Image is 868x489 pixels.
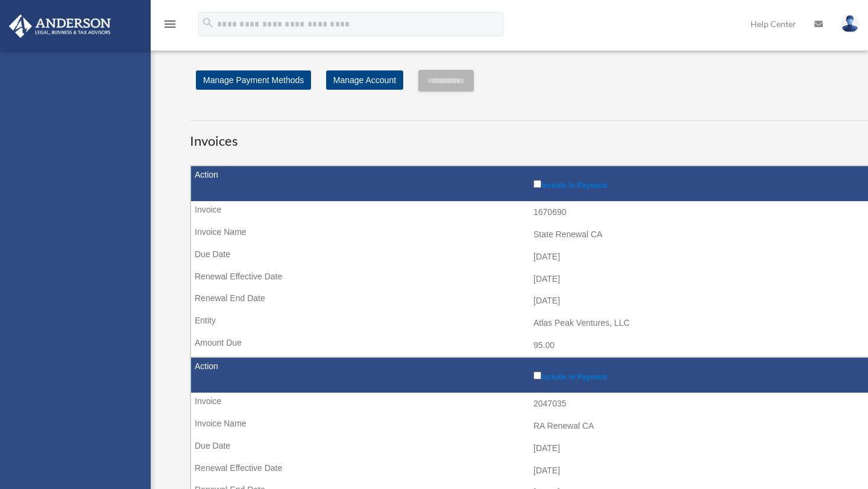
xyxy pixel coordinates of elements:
[196,70,311,90] a: Manage Payment Methods
[163,17,177,31] i: menu
[5,14,115,38] img: Anderson Advisors Platinum Portal
[533,180,541,188] input: Include in Payment
[326,70,403,90] a: Manage Account
[533,372,541,379] input: Include in Payment
[163,21,177,31] a: menu
[841,15,859,33] img: User Pic
[201,16,215,30] i: search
